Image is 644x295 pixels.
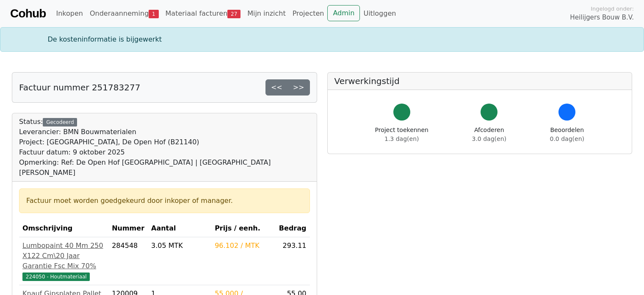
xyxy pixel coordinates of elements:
div: Status: [19,117,310,178]
td: 284548 [108,237,148,285]
a: Inkopen [53,5,86,22]
div: 3.05 MTK [151,241,208,251]
span: 1.3 dag(en) [384,135,419,142]
th: Bedrag [276,220,310,237]
a: Admin [327,5,360,21]
a: Materiaal facturen27 [162,5,244,22]
a: Projecten [289,5,328,22]
div: Gecodeerd [43,118,77,126]
a: Cohub [10,3,46,24]
th: Omschrijving [19,220,108,237]
span: Heilijgers Bouw B.V. [570,13,634,22]
div: Leverancier: BMN Bouwmaterialen [19,127,310,137]
td: 293.11 [276,237,310,285]
div: 96.102 / MTK [215,241,272,251]
div: Lumbopaint 40 Mm 250 X122 Cm\20 Jaar Garantie Fsc Mix 70% [22,241,105,271]
th: Nummer [108,220,148,237]
div: Project toekennen [375,126,428,143]
span: Ingelogd onder: [591,5,634,13]
div: Project: [GEOGRAPHIC_DATA], De Open Hof (B21140) [19,137,310,147]
span: 27 [227,10,240,18]
span: 0.0 dag(en) [550,135,584,142]
a: Lumbopaint 40 Mm 250 X122 Cm\20 Jaar Garantie Fsc Mix 70%224050 - Houtmateriaal [22,241,105,281]
span: 224050 - Houtmateriaal [22,273,90,281]
th: Aantal [148,220,211,237]
span: 1 [149,10,158,18]
a: Uitloggen [360,5,399,22]
div: Opmerking: Ref: De Open Hof [GEOGRAPHIC_DATA] | [GEOGRAPHIC_DATA][PERSON_NAME] [19,157,310,178]
div: Afcoderen [472,126,506,143]
th: Prijs / eenh. [211,220,276,237]
a: Mijn inzicht [244,5,289,22]
a: Onderaanneming1 [86,5,162,22]
a: >> [287,79,310,96]
div: Factuur moet worden goedgekeurd door inkoper of manager. [26,196,303,206]
h5: Factuur nummer 251783277 [19,82,140,93]
span: 3.0 dag(en) [472,135,506,142]
div: De kosteninformatie is bijgewerkt [43,34,602,45]
a: << [265,79,288,96]
div: Factuur datum: 9 oktober 2025 [19,147,310,157]
div: Beoordelen [550,126,584,143]
h5: Verwerkingstijd [334,76,625,86]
